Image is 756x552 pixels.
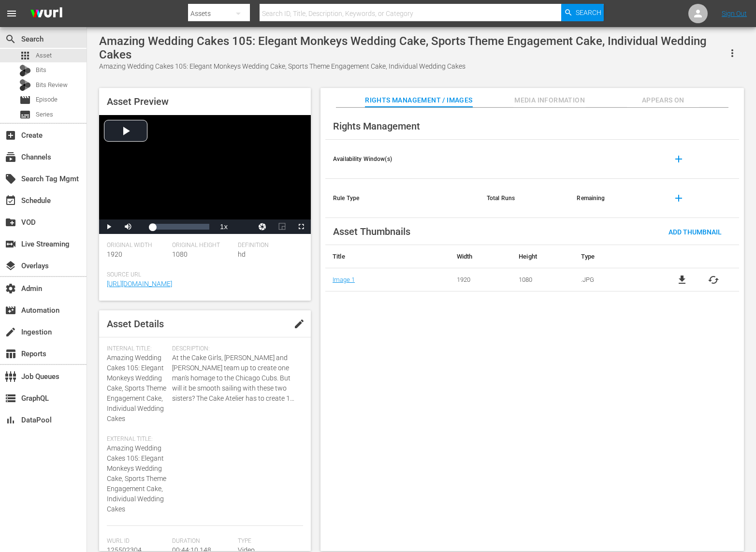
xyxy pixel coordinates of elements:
th: Remaining [569,179,659,218]
div: Bits [19,65,31,76]
span: Media Information [513,94,586,106]
button: edit [288,312,311,335]
span: At the Cake Girls, [PERSON_NAME] and [PERSON_NAME] team up to create one man's homage to the Chic... [172,353,298,404]
th: Availability Window(s) [325,140,479,179]
span: edit [293,318,305,330]
button: cached [708,274,719,286]
button: Mute [118,219,138,234]
button: Jump To Time [253,219,272,234]
span: Channels [5,151,16,163]
span: Amazing Wedding Cakes 105: Elegant Monkeys Wedding Cake, Sports Theme Engagement Cake, Individual... [107,444,166,513]
span: 1920 [107,250,122,258]
span: Rights Management [333,120,420,132]
span: Automation [5,305,16,316]
span: Duration [172,537,233,545]
button: add [667,187,690,210]
span: Rights Management / Images [365,94,472,106]
th: Width [450,245,511,268]
span: Search [576,4,601,21]
span: add [673,153,684,165]
span: DataPool [5,414,16,426]
span: Appears On [627,94,699,106]
div: Amazing Wedding Cakes 105: Elegant Monkeys Wedding Cake, Sports Theme Engagement Cake, Individual... [99,61,721,72]
button: Search [561,4,604,21]
a: Sign Out [722,10,747,17]
span: Amazing Wedding Cakes 105: Elegant Monkeys Wedding Cake, Sports Theme Engagement Cake, Individual... [107,354,166,422]
span: Live Streaming [5,238,16,250]
span: menu [6,8,17,19]
th: Height [511,245,573,268]
div: Amazing Wedding Cakes 105: Elegant Monkeys Wedding Cake, Sports Theme Engagement Cake, Individual... [99,34,721,61]
button: Playback Rate [214,219,233,234]
span: Search Tag Mgmt [5,173,16,185]
span: Series [36,110,53,119]
span: VOD [5,217,16,228]
span: 1080 [172,250,188,258]
span: Overlays [5,260,16,272]
td: 1920 [450,268,511,291]
span: Series [19,109,31,120]
span: Episode [19,94,31,106]
span: Search [5,33,16,45]
div: Video Player [99,115,311,234]
a: [URL][DOMAIN_NAME] [107,280,172,288]
th: Type [574,245,656,268]
button: Play [99,219,118,234]
span: add [673,192,684,204]
button: add [667,147,690,171]
span: Source Url [107,271,298,279]
span: Episode [36,95,58,104]
img: ans4CAIJ8jUAAAAAAAAAAAAAAAAAAAAAAAAgQb4GAAAAAAAAAAAAAAAAAAAAAAAAJMjXAAAAAAAAAAAAAAAAAAAAAAAAgAT5G... [23,2,70,25]
span: Asset [36,51,52,60]
span: Original Width [107,242,167,249]
td: 1080 [511,268,573,291]
span: Schedule [5,195,16,206]
th: Title [325,245,450,268]
span: Ingestion [5,326,16,338]
span: Bits [36,65,46,75]
th: Total Runs [479,179,569,218]
div: Bits Review [19,79,31,91]
a: Image 1 [333,276,355,283]
th: Rule Type [325,179,479,218]
button: Picture-in-Picture [272,219,291,234]
div: Progress Bar [152,224,209,230]
span: Asset [19,50,31,61]
button: Fullscreen [291,219,311,234]
span: hd [238,250,246,258]
span: Asset Details [107,318,164,330]
td: .JPG [574,268,656,291]
span: Job Queues [5,371,16,382]
span: Reports [5,348,16,360]
span: Asset Thumbnails [333,226,410,237]
span: Description: [172,345,298,353]
span: Internal Title: [107,345,167,353]
span: Type [238,537,298,545]
span: Create [5,130,16,141]
a: file_download [676,274,688,286]
span: Definition [238,242,298,249]
span: Original Height [172,242,233,249]
span: Add Thumbnail [661,228,729,236]
span: Admin [5,283,16,294]
span: Asset Preview [107,96,169,107]
button: Add Thumbnail [661,223,729,240]
span: External Title: [107,436,167,443]
span: Wurl Id [107,537,167,545]
span: Bits Review [36,80,68,90]
span: GraphQL [5,392,16,404]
